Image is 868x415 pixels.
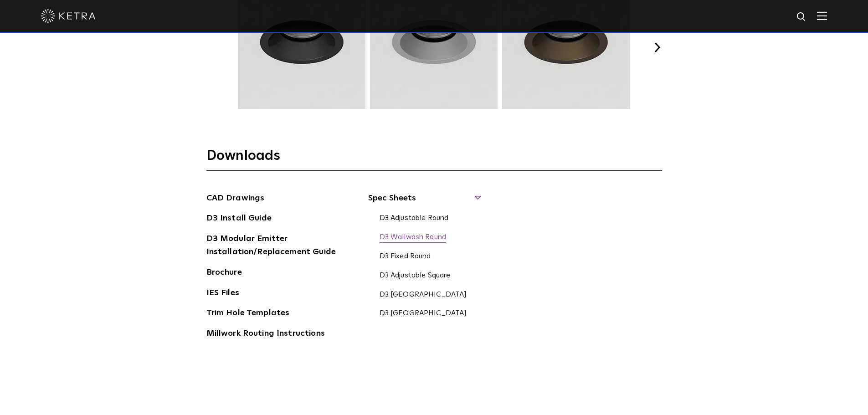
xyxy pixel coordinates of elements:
[653,43,662,52] button: Next
[380,309,467,319] a: D3 [GEOGRAPHIC_DATA]
[206,212,272,226] a: D3 Install Guide
[206,307,290,321] a: Trim Hole Templates
[368,192,480,212] span: Spec Sheets
[380,252,431,262] a: D3 Fixed Round
[380,290,467,300] a: D3 [GEOGRAPHIC_DATA]
[380,214,449,224] a: D3 Adjustable Round
[817,11,827,20] img: Hamburger%20Nav.svg
[41,9,96,23] img: ketra-logo-2019-white
[380,271,451,281] a: D3 Adjustable Square
[206,147,662,171] h3: Downloads
[206,266,242,281] a: Brochure
[796,11,807,23] img: search icon
[206,327,325,342] a: Millwork Routing Instructions
[380,233,447,243] a: D3 Wallwash Round
[206,232,343,260] a: D3 Modular Emitter Installation/Replacement Guide
[206,287,239,301] a: IES Files
[206,192,265,206] a: CAD Drawings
